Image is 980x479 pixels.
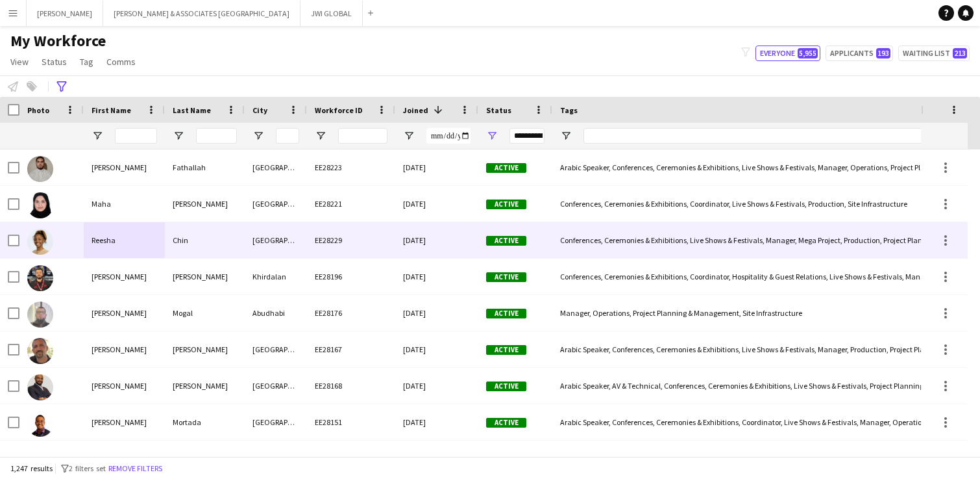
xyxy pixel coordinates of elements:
div: [GEOGRAPHIC_DATA] [245,186,307,222]
span: Status [486,105,511,115]
span: Active [486,200,526,209]
span: Tags [560,105,578,115]
button: Remove filters [106,461,165,476]
div: [DATE] [395,149,478,185]
button: [PERSON_NAME] [27,1,103,26]
div: [PERSON_NAME] [84,331,165,367]
span: Tag [80,56,93,68]
div: EE28151 [307,404,395,440]
span: Active [486,309,526,318]
img: Akeel Mogal [27,302,53,328]
input: Joined Filter Input [426,128,471,144]
div: [PERSON_NAME] [84,295,165,331]
span: View [10,56,29,68]
button: Open Filter Menu [403,130,415,142]
div: [PERSON_NAME] [165,186,245,222]
a: Tag [75,53,99,70]
span: Active [486,163,526,173]
span: Status [42,56,67,68]
div: [DATE] [395,331,478,367]
img: Mohammed Alamri [27,374,53,400]
div: [DATE] [395,295,478,331]
div: [GEOGRAPHIC_DATA] [245,222,307,258]
span: Active [486,382,526,391]
span: Workforce ID [315,105,363,115]
div: EE28223 [307,149,395,185]
div: [PERSON_NAME] [84,259,165,294]
div: [DATE] [395,368,478,404]
span: Last Name [173,105,211,115]
input: City Filter Input [276,128,299,144]
button: Everyone5,955 [755,45,820,61]
div: Abudhabi [245,295,307,331]
div: Mogal [165,295,245,331]
input: First Name Filter Input [115,128,157,144]
button: JWI GLOBAL [300,1,363,26]
div: EE28167 [307,331,395,367]
div: Khirdalan [245,259,307,294]
span: Joined [403,105,428,115]
button: Open Filter Menu [486,130,498,142]
div: [PERSON_NAME] [84,441,165,476]
button: Open Filter Menu [92,130,103,142]
div: EE28168 [307,368,395,404]
input: Last Name Filter Input [196,128,237,144]
span: Comms [106,56,136,68]
div: [GEOGRAPHIC_DATA] [245,149,307,185]
button: Open Filter Menu [560,130,572,142]
span: City [252,105,267,115]
button: Open Filter Menu [315,130,326,142]
img: Ali Aliyev [27,265,53,291]
div: Fathallah [165,149,245,185]
span: Active [486,418,526,428]
button: Open Filter Menu [173,130,184,142]
div: [PERSON_NAME] [84,149,165,185]
div: EE28146 [307,441,395,476]
div: [PERSON_NAME] [84,404,165,440]
app-action-btn: Advanced filters [54,79,69,94]
div: [PERSON_NAME] [165,368,245,404]
span: 5,955 [798,48,818,58]
span: 2 filters set [69,463,106,473]
div: [GEOGRAPHIC_DATA] [245,368,307,404]
img: Reesha Chin [27,229,53,255]
a: Comms [101,53,141,70]
div: [PERSON_NAME] [165,259,245,294]
div: Mortada [165,404,245,440]
div: [PERSON_NAME] [165,331,245,367]
button: Open Filter Menu [252,130,264,142]
div: [GEOGRAPHIC_DATA] [245,404,307,440]
span: My Workforce [10,31,106,51]
div: EE28229 [307,222,395,258]
span: 213 [953,48,967,58]
img: Ahmed Fathallah [27,156,53,182]
button: Waiting list213 [898,45,970,61]
span: Active [486,236,526,246]
img: Maha Mohsin [27,192,53,218]
div: EE28221 [307,186,395,222]
span: First Name [92,105,131,115]
div: [DATE] [395,222,478,258]
div: [GEOGRAPHIC_DATA] [245,441,307,476]
input: Workforce ID Filter Input [338,128,387,144]
img: Mohammad alayyan Ismail [27,338,53,364]
div: [GEOGRAPHIC_DATA] [245,331,307,367]
div: [PERSON_NAME] [165,441,245,476]
a: Status [36,53,72,70]
img: Hassan Mortada [27,411,53,437]
button: [PERSON_NAME] & ASSOCIATES [GEOGRAPHIC_DATA] [103,1,300,26]
div: [DATE] [395,186,478,222]
div: [PERSON_NAME] [84,368,165,404]
div: Reesha [84,222,165,258]
button: Applicants193 [826,45,893,61]
div: [DATE] [395,441,478,476]
div: [DATE] [395,259,478,294]
div: EE28176 [307,295,395,331]
span: Photo [27,105,49,115]
div: EE28196 [307,259,395,294]
a: View [5,53,34,70]
span: 193 [876,48,890,58]
div: Chin [165,222,245,258]
span: Active [486,272,526,282]
div: [DATE] [395,404,478,440]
